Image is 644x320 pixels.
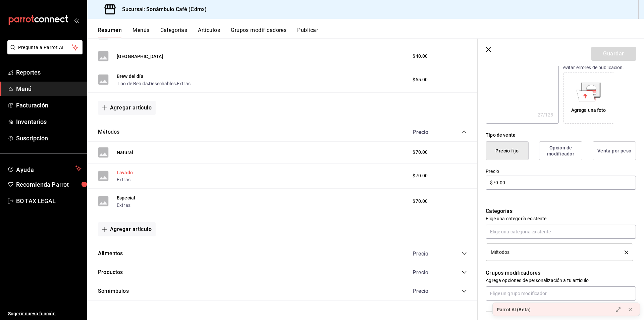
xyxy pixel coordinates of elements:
input: Elige una categoría existente [486,225,636,239]
button: delete [620,250,628,254]
span: $55.00 [413,76,428,83]
button: Especial [117,194,135,201]
button: Resumen [98,27,122,38]
div: Agrega una foto [571,107,606,114]
button: Lavado [117,169,133,176]
span: $70.00 [413,172,428,179]
div: 27 /125 [538,111,553,118]
span: Sugerir nueva función [8,310,82,317]
span: Pregunta a Parrot AI [18,44,72,51]
button: Pregunta a Parrot AI [7,40,83,54]
label: Precio [486,169,636,174]
div: Precio [406,269,449,276]
button: Menús [132,27,149,38]
div: , , [117,80,191,87]
span: Menú [16,84,82,93]
span: $70.00 [413,198,428,205]
span: Métodos [491,250,509,255]
button: collapse-category-row [462,270,467,275]
button: [GEOGRAPHIC_DATA] [117,53,163,60]
button: Agregar artículo [98,101,156,115]
button: Precio fijo [486,141,529,160]
span: Facturación [16,101,82,110]
div: Parrot AI (Beta) [497,306,531,313]
div: Agrega una foto [565,74,612,122]
button: Artículos [198,27,220,38]
button: Grupos modificadores [231,27,286,38]
button: collapse-category-row [462,129,467,135]
span: BO TAX LEGAL [16,196,82,205]
button: Métodos [98,128,119,136]
div: Precio [406,288,449,294]
span: $40.00 [413,53,428,60]
button: Brew del día [117,73,144,80]
button: open_drawer_menu [74,17,79,23]
input: Elige un grupo modificador [486,286,636,301]
button: Opción de modificador [539,141,582,160]
div: Precio [406,129,449,135]
button: Productos [98,269,123,276]
span: $70.00 [413,149,428,156]
button: Agregar artículo [98,222,156,236]
span: Recomienda Parrot [16,180,82,189]
button: Natural [117,149,133,156]
p: Agrega opciones de personalización a tu artículo [486,277,636,284]
button: Alimentos [98,250,123,258]
span: Inventarios [16,117,82,126]
span: Reportes [16,68,82,77]
p: Categorías [486,207,636,215]
div: Tipo de venta [486,132,636,139]
button: Desechables [149,80,176,87]
button: Extras [177,80,191,87]
div: navigation tabs [98,27,644,38]
button: Venta por peso [593,141,636,160]
button: Extras [117,202,130,209]
button: Publicar [297,27,318,38]
span: Suscripción [16,134,82,143]
button: Extras [117,176,130,183]
h3: Sucursal: Sonámbulo Café (Cdmx) [117,5,207,13]
p: Grupos modificadores [486,269,636,277]
span: Ayuda [16,165,73,173]
button: collapse-category-row [462,251,467,256]
button: Sonámbulos [98,287,129,295]
input: $0.00 [486,176,636,190]
button: Categorías [160,27,187,38]
button: Tipo de Bebida [117,80,148,87]
button: collapse-category-row [462,288,467,294]
a: Pregunta a Parrot AI [5,49,83,56]
p: Elige una categoría existente [486,215,636,222]
div: Precio [406,250,449,257]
